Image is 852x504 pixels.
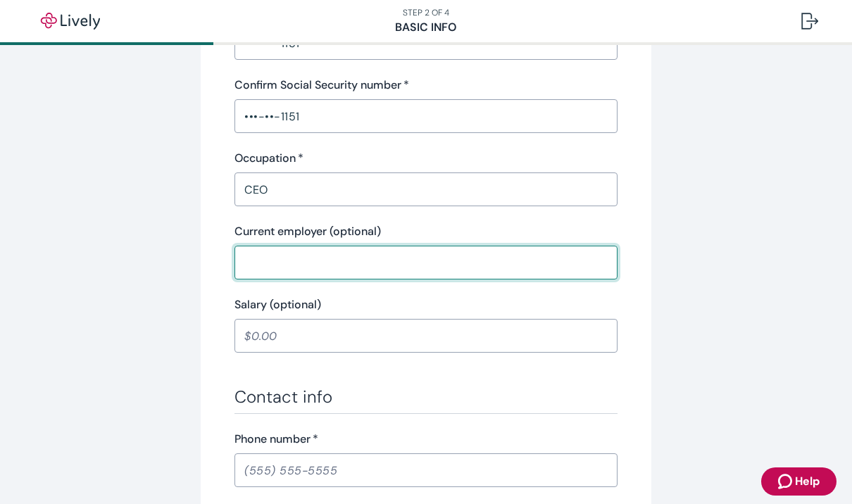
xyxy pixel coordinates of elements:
input: ••• - •• - •••• [234,102,618,130]
button: Log out [790,4,829,38]
input: $0.00 [234,322,618,350]
h3: Contact info [234,386,618,408]
img: Lively [31,13,110,30]
label: Occupation [234,150,303,167]
label: Confirm Social Security number [234,77,409,94]
label: Phone number [234,431,318,448]
label: Salary (optional) [234,296,321,313]
svg: Zendesk support icon [778,473,795,490]
span: Help [795,473,820,490]
label: Current employer (optional) [234,223,381,240]
input: (555) 555-5555 [234,456,618,484]
button: Zendesk support iconHelp [761,467,837,496]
